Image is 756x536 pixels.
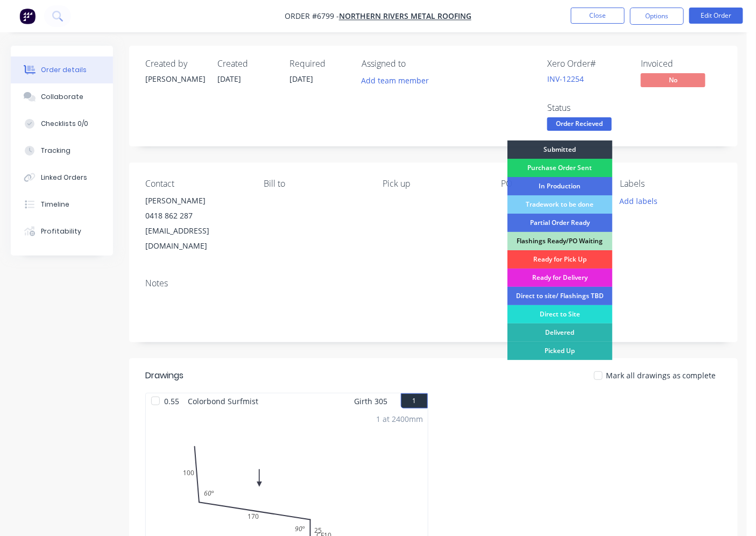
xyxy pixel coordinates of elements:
[339,11,471,22] a: Northern Rivers Metal Roofing
[641,59,722,69] div: Invoiced
[377,413,423,425] div: 1 at 2400mm
[614,193,663,208] button: Add labels
[507,140,612,159] div: Submitted
[11,191,113,218] button: Timeline
[630,8,684,25] button: Options
[145,179,247,189] div: Contact
[11,164,113,191] button: Linked Orders
[507,305,612,323] div: Direct to Site
[145,223,247,253] div: [EMAIL_ADDRESS][DOMAIN_NAME]
[507,159,612,177] div: Purchase Order Sent
[285,11,339,22] span: Order #6799 -
[145,59,204,69] div: Created by
[19,8,36,24] img: Factory
[547,103,628,113] div: Status
[264,179,366,189] div: Bill to
[606,370,716,381] span: Mark all drawings as complete
[145,193,247,253] div: [PERSON_NAME]0418 862 287[EMAIL_ADDRESS][DOMAIN_NAME]
[11,218,113,245] button: Profitability
[620,179,722,189] div: Labels
[145,369,183,382] div: Drawings
[183,393,263,409] span: Colorbond Surfmist
[145,193,247,208] div: [PERSON_NAME]
[401,393,428,408] button: 1
[507,287,612,305] div: Direct to site/ Flashings TBD
[11,137,113,164] button: Tracking
[41,65,87,75] div: Order details
[41,92,83,102] div: Collaborate
[501,179,603,189] div: PO
[217,59,277,69] div: Created
[11,83,113,110] button: Collaborate
[507,195,612,214] div: Tradework to be done
[355,393,388,409] span: Girth 305
[145,208,247,223] div: 0418 862 287
[356,73,435,88] button: Add team member
[145,278,722,288] div: Notes
[383,179,484,189] div: Pick up
[507,269,612,287] div: Ready for Delivery
[160,393,183,409] span: 0.55
[507,177,612,195] div: In Production
[547,117,612,131] span: Order Recieved
[41,119,88,129] div: Checklists 0/0
[41,227,81,236] div: Profitability
[547,117,612,133] button: Order Recieved
[41,173,87,182] div: Linked Orders
[41,146,70,156] div: Tracking
[289,59,349,69] div: Required
[41,200,69,209] div: Timeline
[289,74,313,84] span: [DATE]
[689,8,743,24] button: Edit Order
[362,59,469,69] div: Assigned to
[571,8,625,24] button: Close
[547,59,628,69] div: Xero Order #
[547,74,584,84] a: INV-12254
[507,342,612,360] div: Picked Up
[11,57,113,83] button: Order details
[362,73,435,88] button: Add team member
[507,323,612,342] div: Delivered
[507,250,612,269] div: Ready for Pick Up
[11,110,113,137] button: Checklists 0/0
[507,232,612,250] div: Flashings Ready/PO Waiting
[507,214,612,232] div: Partial Order Ready
[145,73,204,84] div: [PERSON_NAME]
[217,74,241,84] span: [DATE]
[641,73,705,87] span: No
